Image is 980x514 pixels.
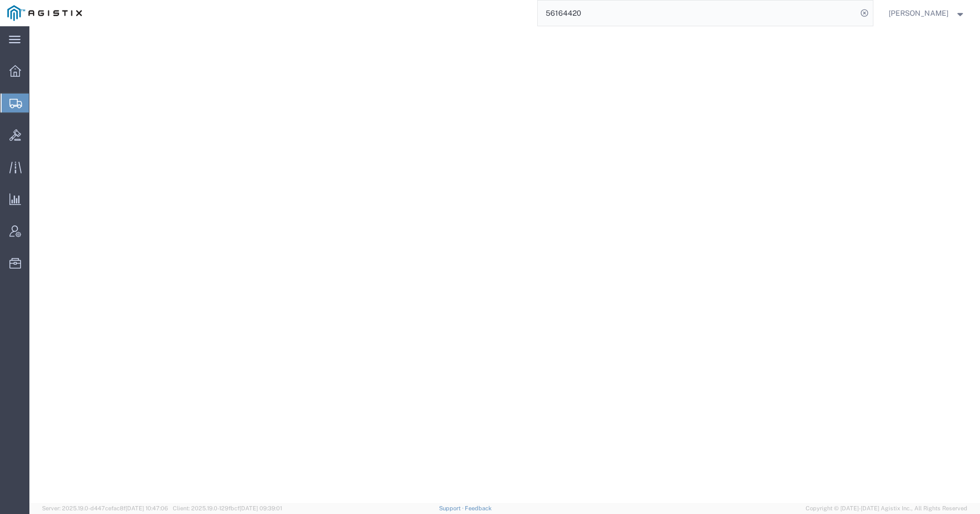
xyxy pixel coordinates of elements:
a: Feedback [465,505,492,511]
img: logo [7,5,82,21]
span: Andrew Wacyra [889,7,948,19]
span: Client: 2025.19.0-129fbcf [173,505,282,511]
a: Support [439,505,465,511]
iframe: FS Legacy Container [29,26,980,503]
span: [DATE] 10:47:06 [126,505,168,511]
span: Server: 2025.19.0-d447cefac8f [42,505,168,511]
span: Copyright © [DATE]-[DATE] Agistix Inc., All Rights Reserved [806,504,967,513]
button: [PERSON_NAME] [888,7,966,19]
span: [DATE] 09:39:01 [239,505,282,511]
input: Search for shipment number, reference number [538,1,857,26]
